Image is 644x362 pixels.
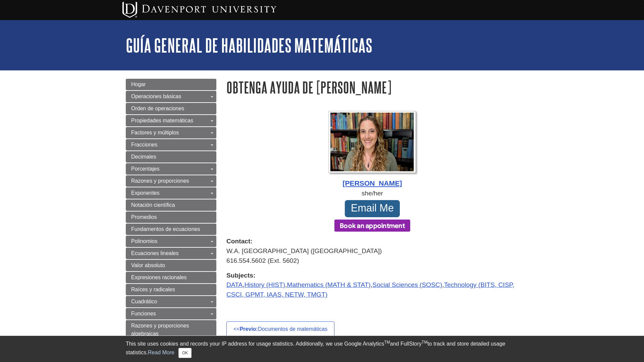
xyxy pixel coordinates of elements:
a: Porcentajes [126,163,216,175]
span: Porcentajes [131,166,160,172]
a: <<Previo:Documentos de matemáticas [226,321,334,337]
a: Cuadrático [126,296,216,307]
span: Expresiones racionales [131,275,186,280]
span: Cuadrático [131,299,157,304]
span: Operaciones básicas [131,94,181,99]
div: 616.554.5602 (Ext. 5602) [226,256,518,266]
span: Raíces y radicales [131,287,175,292]
a: Fundamentos de ecuaciones [126,224,216,235]
a: Mathematics (MATH & STAT) [287,281,371,288]
span: Ecuaciones lineales [131,250,178,256]
span: Funciones [131,311,156,316]
a: Profile Photo [PERSON_NAME] [226,111,518,189]
button: Close [178,348,192,358]
a: Promedios [126,212,216,223]
span: Promedios [131,214,157,220]
span: Fundamentos de ecuaciones [131,226,200,232]
a: Operaciones básicas [126,91,216,102]
a: Polinomios [126,236,216,247]
a: Read More [148,350,174,355]
sup: TM [384,340,390,345]
a: Razones y proporciones [126,175,216,187]
a: Ecuaciones lineales [126,248,216,259]
a: Hogar [126,79,216,90]
a: Razones y proporciones algebraicas [126,320,216,340]
sup: TM [422,340,427,345]
span: Decimales [131,154,156,160]
img: Profile Photo [329,111,416,173]
a: Raíces y radicales [126,284,216,295]
h1: Obtenga ayuda de [PERSON_NAME] [226,79,518,96]
span: Exponentes [131,190,160,196]
span: Orden de operaciones [131,106,184,111]
a: Factores y múltiplos [126,127,216,138]
a: Social Sciences (SOSC) [372,281,442,288]
div: [PERSON_NAME] [226,178,518,189]
a: Valor absoluto [126,260,216,271]
span: Razones y proporciones [131,178,189,184]
strong: Subjects: [226,271,518,281]
a: Notación científica [126,199,216,211]
a: Fracciones [126,139,216,150]
span: Notación científica [131,202,175,208]
span: Razones y proporciones algebraicas [131,323,189,337]
a: Decimales [126,151,216,163]
span: Hogar [131,81,146,87]
span: Factores y múltiplos [131,130,179,135]
div: , , , , [226,271,518,300]
span: Propiedades matemáticas [131,118,193,123]
button: Book an appointment [334,220,410,232]
a: Orden de operaciones [126,103,216,114]
a: History (HIST) [245,281,285,288]
a: Guía general de habilidades matemáticas [126,35,372,56]
a: Expresiones racionales [126,272,216,283]
img: Davenport University [122,2,276,18]
strong: Previo: [240,326,258,332]
a: Email Me [345,200,400,217]
strong: Contact: [226,237,518,246]
div: she/her [226,189,518,198]
a: Propiedades matemáticas [126,115,216,126]
div: W.A. [GEOGRAPHIC_DATA] ([GEOGRAPHIC_DATA]) [226,246,518,256]
span: Polinomios [131,238,157,244]
a: Exponentes [126,187,216,199]
a: Funciones [126,308,216,319]
span: Fracciones [131,142,157,147]
span: Valor absoluto [131,262,165,268]
a: DATA [226,281,243,288]
div: This site uses cookies and records your IP address for usage statistics. Additionally, we use Goo... [126,340,518,358]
